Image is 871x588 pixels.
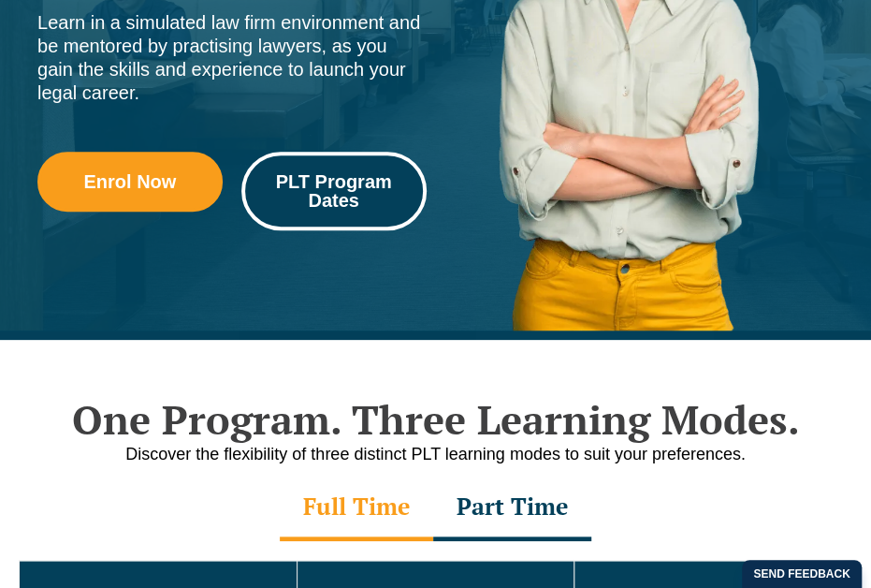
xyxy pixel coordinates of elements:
a: Enrol Now [37,152,223,212]
div: Full Time [280,476,433,541]
div: Part Time [433,476,591,541]
span: Enrol Now [83,172,176,191]
a: PLT Program Dates [241,152,427,230]
span: PLT Program Dates [254,172,414,210]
